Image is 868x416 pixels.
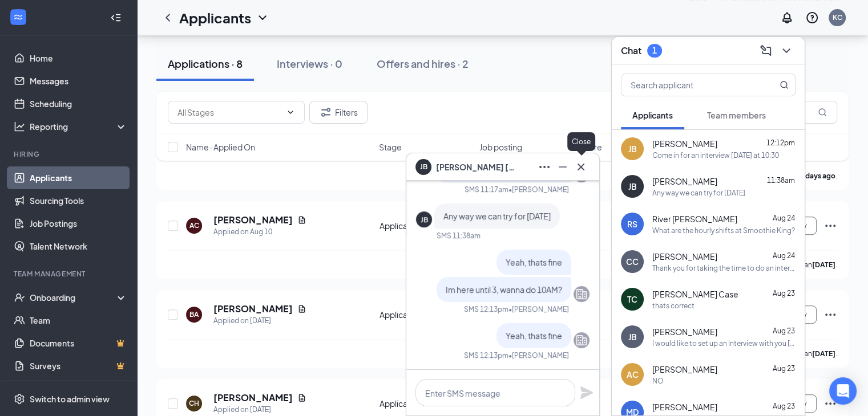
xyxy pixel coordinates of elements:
span: Job posting [479,141,522,153]
div: Application [380,220,473,231]
div: CC [626,256,639,267]
div: Interviews · 0 [277,56,342,71]
span: [PERSON_NAME] Case [652,288,738,300]
span: Any way we can try for [DATE] [443,211,551,221]
div: SMS 12:13pm [464,304,508,314]
span: Name · Applied On [186,141,255,153]
a: Scheduling [30,92,127,115]
span: [PERSON_NAME] [652,401,717,413]
a: DocumentsCrown [30,332,127,354]
svg: UserCheck [14,292,25,303]
span: [PERSON_NAME] [652,176,717,187]
button: Ellipses [535,158,554,176]
svg: Company [575,333,588,347]
svg: Minimize [556,160,570,174]
span: Aug 24 [773,214,795,222]
div: NO [652,376,664,386]
svg: ChevronLeft [161,11,175,25]
div: SMS 12:13pm [464,350,508,360]
svg: Document [297,304,306,313]
input: Search applicant [621,74,757,96]
div: Team Management [14,269,125,279]
span: Applicants [632,110,673,120]
svg: ChevronDown [780,44,793,58]
svg: ChevronDown [286,108,295,117]
span: • [PERSON_NAME] [508,350,569,360]
a: Home [30,47,127,70]
div: JB [628,331,637,342]
span: Aug 23 [773,327,795,335]
div: Switch to admin view [30,393,110,405]
svg: Collapse [110,12,122,23]
a: Talent Network [30,235,127,258]
span: Aug 24 [773,251,795,260]
div: I would like to set up an Interview with you [DATE] at 4:30 [652,338,796,348]
span: [PERSON_NAME] [652,138,717,149]
svg: Ellipses [823,219,837,233]
div: 1 [652,46,657,55]
h3: Chat [621,44,641,57]
div: Application [380,309,473,320]
svg: QuestionInfo [805,11,819,25]
svg: Document [297,215,306,225]
b: 9 days ago [800,172,835,180]
button: Minimize [554,158,572,176]
button: Filter Filters [309,101,368,124]
div: Applied on [DATE] [213,404,306,415]
span: Aug 23 [773,289,795,297]
span: [PERSON_NAME] [PERSON_NAME] [436,161,516,173]
span: 12:12pm [766,138,795,147]
div: Hiring [14,149,125,159]
span: [PERSON_NAME] [652,251,717,262]
div: Applications · 8 [168,56,243,71]
svg: MagnifyingGlass [818,108,827,117]
svg: Filter [319,105,333,119]
span: Stage [379,141,402,153]
svg: Notifications [780,11,794,25]
svg: Cross [574,160,588,174]
div: What are the hourly shifts at Smoothie King? [652,226,795,235]
div: CH [189,398,199,408]
h1: Applicants [179,8,251,27]
svg: WorkstreamLogo [13,11,24,23]
svg: Ellipses [538,160,551,174]
div: RS [627,218,637,230]
div: Close [567,132,595,151]
button: ChevronDown [777,42,796,60]
div: Thank you for taking the time to do an interview with me! [652,263,796,273]
div: KC [833,13,842,22]
svg: Settings [14,393,25,405]
div: Applied on [DATE] [213,315,306,327]
svg: MagnifyingGlass [780,80,789,89]
span: Aug 23 [773,364,795,373]
span: Yeah, thats fine [506,331,562,341]
a: Team [30,309,127,332]
svg: Ellipses [823,397,837,410]
svg: Plane [580,386,594,399]
span: Aug 23 [773,402,795,410]
div: Reporting [30,121,128,132]
a: Sourcing Tools [30,189,127,212]
h5: [PERSON_NAME] [213,214,293,226]
input: All Stages [177,106,281,119]
div: SMS 11:17am [465,185,508,194]
div: Any way we can try for [DATE] [652,188,745,198]
span: Im here until 3, wanna do 10AM? [446,284,562,295]
div: Open Intercom Messenger [829,377,857,405]
a: Job Postings [30,212,127,235]
a: SurveysCrown [30,354,127,377]
div: TC [627,293,637,305]
button: ComposeMessage [757,42,775,60]
svg: Document [297,393,306,402]
div: Onboarding [30,292,118,303]
span: [PERSON_NAME] [652,364,717,375]
svg: Ellipses [823,308,837,321]
span: [PERSON_NAME] [652,326,717,337]
div: JB [628,181,637,192]
b: [DATE] [812,260,835,269]
span: • [PERSON_NAME] [508,185,569,194]
a: Applicants [30,166,127,189]
svg: ComposeMessage [759,44,773,58]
